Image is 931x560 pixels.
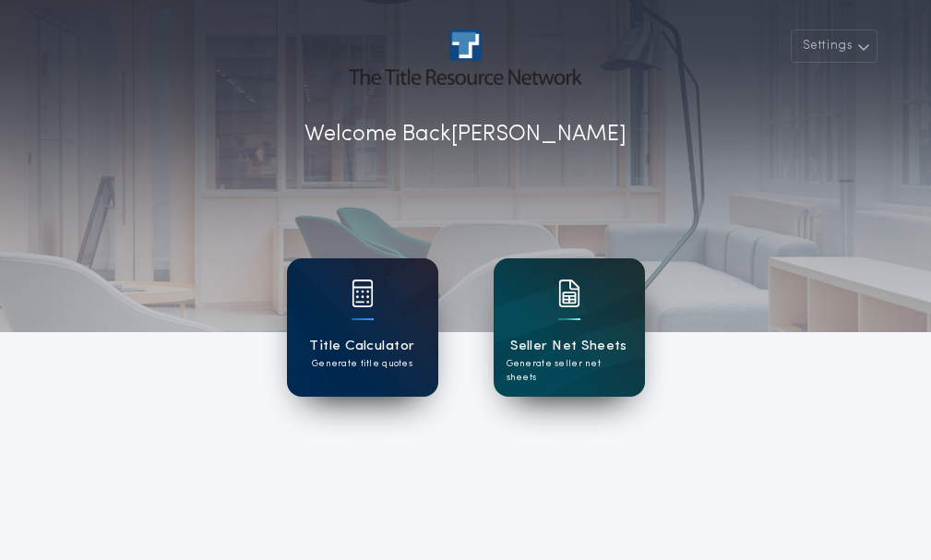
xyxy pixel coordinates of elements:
[304,118,627,151] p: Welcome Back [PERSON_NAME]
[558,280,580,307] img: card icon
[287,258,438,397] a: card iconTitle CalculatorGenerate title quotes
[791,30,877,63] button: Settings
[309,336,414,357] h1: Title Calculator
[494,258,645,397] a: card iconSeller Net SheetsGenerate seller net sheets
[352,280,374,307] img: card icon
[312,357,412,371] p: Generate title quotes
[510,336,627,357] h1: Seller Net Sheets
[349,30,581,85] img: account-logo
[507,357,632,385] p: Generate seller net sheets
